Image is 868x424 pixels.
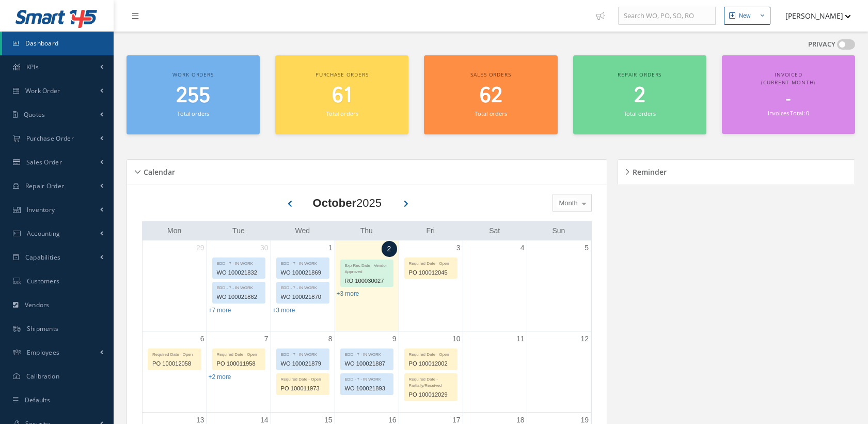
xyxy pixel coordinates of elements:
span: Sales orders [470,71,511,78]
a: Saturday [487,224,502,237]
a: Repair orders 2 Total orders [573,55,706,134]
a: Wednesday [293,224,312,237]
small: Invoices Total: 0 [768,109,809,117]
div: RO 100030027 [341,275,393,287]
div: EDD - 7 - IN WORK [277,349,329,358]
div: PO 100012058 [148,358,201,370]
span: Dashboard [25,39,59,48]
small: Total orders [624,110,656,117]
a: Work orders 255 Total orders [127,55,260,134]
button: [PERSON_NAME] [776,6,851,26]
td: October 4, 2025 [463,240,527,331]
a: October 8, 2025 [326,331,335,346]
span: (Current Month) [761,79,815,86]
td: September 29, 2025 [143,240,207,331]
td: October 11, 2025 [463,331,527,413]
span: Repair orders [618,71,661,78]
a: Show 7 more events [209,307,231,314]
div: Required Date - Open [405,258,457,267]
a: Friday [424,224,437,237]
span: Invoiced [775,71,802,78]
div: Exp Rec Date - Vendor Approved [341,260,393,275]
a: Show 3 more events [337,290,359,297]
td: October 7, 2025 [207,331,271,413]
a: October 4, 2025 [518,240,527,255]
td: October 3, 2025 [399,240,463,331]
span: KPIs [26,63,39,71]
a: Tuesday [230,224,247,237]
div: EDD - 7 - IN WORK [341,349,393,358]
span: Shipments [27,324,59,333]
a: Purchase orders 61 Total orders [275,55,408,134]
button: New [724,7,770,25]
a: October 3, 2025 [454,240,463,255]
span: Customers [27,277,60,285]
span: Accounting [27,229,60,238]
h5: Calendar [140,164,175,177]
div: PO 100011958 [213,358,265,370]
span: Inventory [27,205,55,214]
a: October 5, 2025 [582,240,591,255]
div: EDD - 7 - IN WORK [277,282,329,291]
span: - [786,89,791,110]
small: Total orders [326,110,358,117]
a: Show 3 more events [273,307,295,314]
input: Search WO, PO, SO, RO [618,7,716,25]
div: EDD - 7 - IN WORK [213,258,265,267]
a: Invoiced (Current Month) - Invoices Total: 0 [722,55,855,134]
a: October 6, 2025 [198,331,207,346]
span: 61 [332,81,352,111]
td: October 8, 2025 [271,331,335,413]
td: October 1, 2025 [271,240,335,331]
b: October [313,196,356,209]
a: Thursday [358,224,375,237]
a: October 11, 2025 [514,331,527,346]
td: October 5, 2025 [527,240,591,331]
span: Vendors [25,300,50,309]
label: PRIVACY [808,39,835,50]
div: Required Date - Partially/Received [405,374,457,389]
a: October 7, 2025 [262,331,271,346]
div: PO 100012029 [405,389,457,401]
a: October 10, 2025 [450,331,463,346]
td: October 2, 2025 [335,240,399,331]
div: WO 100021887 [341,358,393,370]
td: October 9, 2025 [335,331,399,413]
a: October 9, 2025 [390,331,399,346]
span: Work orders [172,71,213,78]
div: 2025 [313,194,382,211]
div: Required Date - Open [277,374,329,383]
small: Total orders [475,110,507,117]
a: Sunday [550,224,567,237]
span: Quotes [24,110,45,119]
span: Work Order [25,86,60,95]
a: Monday [165,224,183,237]
span: Sales Order [26,158,62,166]
td: October 10, 2025 [399,331,463,413]
span: 2 [634,81,645,111]
div: WO 100021870 [277,291,329,303]
div: EDD - 7 - IN WORK [213,282,265,291]
a: October 1, 2025 [326,240,335,255]
div: Required Date - Open [148,349,201,358]
a: September 30, 2025 [258,240,271,255]
span: 62 [480,81,502,111]
div: WO 100021879 [277,358,329,370]
div: EDD - 7 - IN WORK [277,258,329,267]
a: September 29, 2025 [194,240,207,255]
a: October 2, 2025 [382,241,397,257]
div: Required Date - Open [405,349,457,358]
a: Show 2 more events [209,373,231,381]
div: Required Date - Open [213,349,265,358]
div: WO 100021869 [277,267,329,279]
span: Purchase Order [26,134,74,143]
td: October 12, 2025 [527,331,591,413]
a: October 12, 2025 [578,331,591,346]
a: Sales orders 62 Total orders [424,55,557,134]
span: Employees [27,348,60,357]
h5: Reminder [629,164,667,177]
span: Defaults [25,396,50,404]
div: PO 100011973 [277,383,329,395]
small: Total orders [177,110,209,117]
a: Dashboard [2,32,114,55]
